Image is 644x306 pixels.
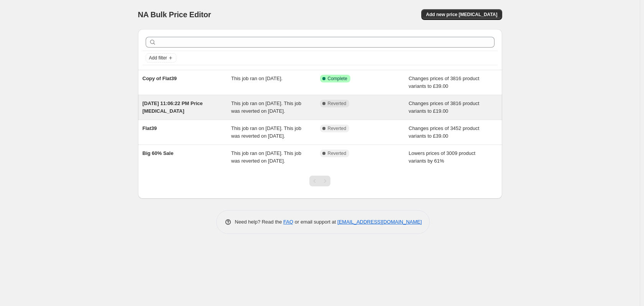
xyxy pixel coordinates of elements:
span: [DATE] 11:06:22 PM Price [MEDICAL_DATA] [143,100,203,114]
button: Add new price [MEDICAL_DATA] [421,9,502,20]
nav: Pagination [309,176,330,186]
a: FAQ [283,219,293,225]
span: Changes prices of 3816 product variants to £19.00 [409,100,479,114]
span: NA Bulk Price Editor [138,10,211,19]
span: Flat39 [143,125,157,131]
span: Copy of Flat39 [143,76,177,81]
span: or email support at [293,219,337,225]
a: [EMAIL_ADDRESS][DOMAIN_NAME] [337,219,422,225]
span: Reverted [328,100,347,107]
span: Changes prices of 3816 product variants to £39.00 [409,76,479,89]
span: Add new price [MEDICAL_DATA] [426,12,497,18]
span: Lowers prices of 3009 product variants by 61% [409,150,475,164]
span: This job ran on [DATE]. This job was reverted on [DATE]. [231,100,301,114]
span: This job ran on [DATE]. This job was reverted on [DATE]. [231,150,301,164]
span: Complete [328,76,347,82]
span: Need help? Read the [235,219,284,225]
span: Changes prices of 3452 product variants to £39.00 [409,125,479,139]
span: Reverted [328,125,347,132]
button: Add filter [146,53,176,63]
span: Reverted [328,150,347,156]
span: Big 60% Sale [143,150,174,156]
span: This job ran on [DATE]. This job was reverted on [DATE]. [231,125,301,139]
span: This job ran on [DATE]. [231,76,283,81]
span: Add filter [149,55,167,61]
